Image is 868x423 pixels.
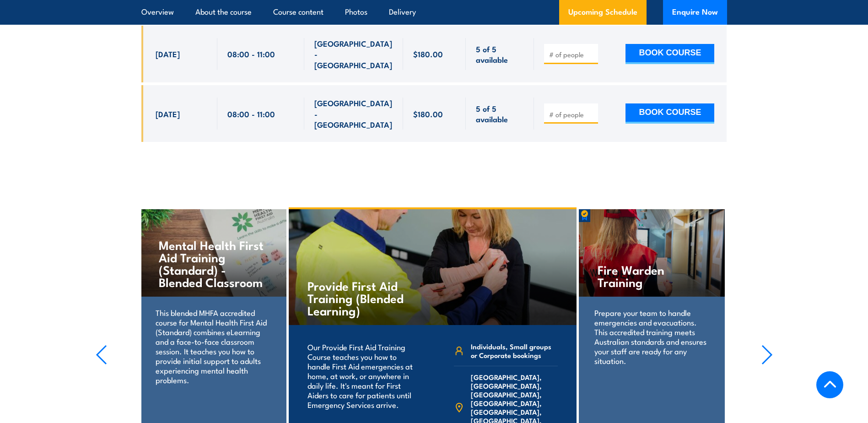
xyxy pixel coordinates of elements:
button: BOOK COURSE [625,103,714,124]
span: [DATE] [156,108,180,119]
p: This blended MHFA accredited course for Mental Health First Aid (Standard) combines eLearning and... [156,308,270,385]
input: # of people [549,110,595,119]
span: $180.00 [413,49,443,59]
span: [DATE] [156,49,180,59]
p: Our Provide First Aid Training Course teaches you how to handle First Aid emergencies at home, at... [307,342,421,409]
h4: Fire Warden Training [598,263,706,288]
button: BOOK COURSE [625,44,714,64]
span: 08:00 - 11:00 [227,49,275,59]
h4: Provide First Aid Training (Blended Learning) [307,279,415,316]
span: Individuals, Small groups or Corporate bookings [471,342,558,359]
span: 5 of 5 available [476,103,524,125]
h4: Mental Health First Aid Training (Standard) - Blended Classroom [159,239,267,288]
span: 5 of 5 available [476,43,524,65]
span: [GEOGRAPHIC_DATA] - [GEOGRAPHIC_DATA] [314,98,393,130]
span: [GEOGRAPHIC_DATA] - [GEOGRAPHIC_DATA] [314,38,393,70]
span: 08:00 - 11:00 [227,108,275,119]
p: Prepare your team to handle emergencies and evacuations. This accredited training meets Australia... [594,308,709,365]
span: $180.00 [413,108,443,119]
input: # of people [549,50,595,59]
